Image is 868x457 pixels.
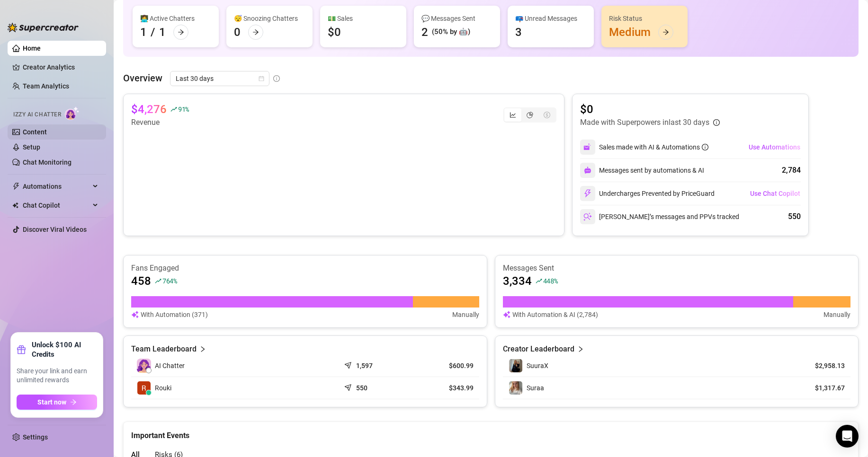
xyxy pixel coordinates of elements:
[577,343,584,355] span: right
[131,273,151,289] article: 458
[23,433,48,441] a: Settings
[234,25,241,40] div: 0
[580,163,704,178] div: Messages sent by automations & AI
[131,343,197,355] article: Team Leaderboard
[328,13,399,24] div: 💵 Sales
[23,60,98,75] a: Creator Analytics
[140,25,147,40] div: 1
[543,276,558,285] span: 448 %
[178,105,189,114] span: 91 %
[23,198,90,213] span: Chat Copilot
[432,26,470,38] div: (50% by 🤖)
[23,128,47,136] a: Content
[344,360,354,369] span: send
[584,167,591,174] img: svg%3e
[802,361,845,370] article: $2,958.13
[356,383,367,393] article: 550
[662,29,669,35] span: arrow-right
[583,189,592,198] img: svg%3e
[527,112,533,118] span: pie-chart
[12,183,20,190] span: thunderbolt
[503,107,556,123] div: segmented control
[141,309,208,320] article: With Automation (371)
[155,383,171,393] span: Rouki
[750,190,800,197] span: Use Chat Copilot
[13,110,61,119] span: Izzy AI Chatter
[155,278,161,284] span: rise
[131,263,479,273] article: Fans Engaged
[131,309,139,320] img: svg%3e
[170,106,177,113] span: rise
[23,158,72,166] a: Chat Monitoring
[131,117,189,128] article: Revenue
[415,383,474,393] article: $343.99
[503,273,532,289] article: 3,334
[749,143,800,151] span: Use Automations
[510,112,516,118] span: line-chart
[415,361,474,370] article: $600.99
[509,359,522,372] img: SuuraX
[17,395,97,410] button: Start nowarrow-right
[527,362,548,369] span: SuuraX
[527,384,544,392] span: Suraa
[583,143,592,151] img: svg%3e
[802,383,845,393] article: $1,317.67
[782,165,801,176] div: 2,784
[515,25,522,40] div: 3
[748,140,801,155] button: Use Automations
[159,25,166,40] div: 1
[580,209,739,224] div: [PERSON_NAME]’s messages and PPVs tracked
[512,309,598,320] article: With Automation & AI (2,784)
[12,202,18,209] img: Chat Copilot
[750,186,801,201] button: Use Chat Copilot
[515,13,586,24] div: 📪 Unread Messages
[23,179,90,194] span: Automations
[702,144,708,150] span: info-circle
[23,44,41,52] a: Home
[356,361,373,370] article: 1,597
[23,143,40,151] a: Setup
[70,399,77,405] span: arrow-right
[252,29,259,35] span: arrow-right
[788,211,801,222] div: 550
[583,212,592,221] img: svg%3e
[580,186,715,201] div: Undercharges Prevented by PriceGuard
[234,13,305,24] div: 😴 Snoozing Chatters
[8,23,79,32] img: logo-BBDzfeDw.svg
[328,25,341,40] div: $0
[178,29,184,35] span: arrow-right
[344,382,354,391] span: send
[176,71,264,86] span: Last 30 days
[273,75,280,82] span: info-circle
[713,119,720,126] span: info-circle
[823,309,850,320] article: Manually
[17,345,26,354] span: gift
[131,102,167,117] article: $4,276
[137,381,151,395] img: Rouki
[137,359,151,373] img: izzy-ai-chatter-avatar-DDCN_rTZ.svg
[509,381,522,395] img: Suraa
[259,76,264,81] span: calendar
[131,422,850,441] div: Important Events
[580,102,720,117] article: $0
[23,82,69,90] a: Team Analytics
[503,263,851,273] article: Messages Sent
[65,106,80,120] img: AI Chatter
[544,112,550,118] span: dollar-circle
[199,343,206,355] span: right
[503,309,510,320] img: svg%3e
[162,276,177,285] span: 764 %
[155,360,185,371] span: AI Chatter
[580,117,709,128] article: Made with Superpowers in last 30 days
[421,13,492,24] div: 💬 Messages Sent
[23,226,87,233] a: Discover Viral Videos
[536,278,542,284] span: rise
[503,343,574,355] article: Creator Leaderboard
[421,25,428,40] div: 2
[123,71,162,85] article: Overview
[140,13,211,24] div: 👩‍💻 Active Chatters
[32,340,97,359] strong: Unlock $100 AI Credits
[599,142,708,152] div: Sales made with AI & Automations
[836,425,859,448] div: Open Intercom Messenger
[609,13,680,24] div: Risk Status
